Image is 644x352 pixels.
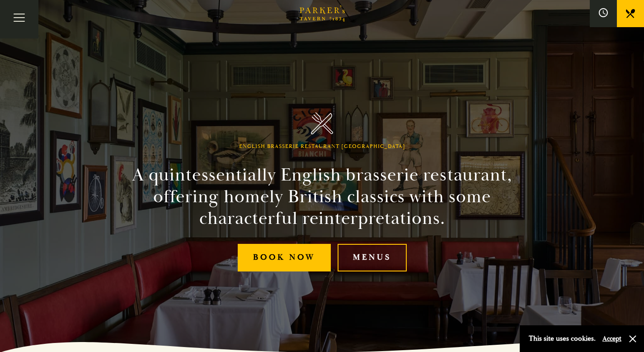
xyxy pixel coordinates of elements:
[239,143,405,150] h1: English Brasserie Restaurant [GEOGRAPHIC_DATA]
[311,112,333,134] img: Parker's Tavern Brasserie Cambridge
[602,334,621,343] button: Accept
[529,332,596,345] p: This site uses cookies.
[628,334,637,343] button: Close and accept
[116,164,528,229] h2: A quintessentially English brasserie restaurant, offering homely British classics with some chara...
[238,244,331,271] a: Book Now
[338,244,407,271] a: Menus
